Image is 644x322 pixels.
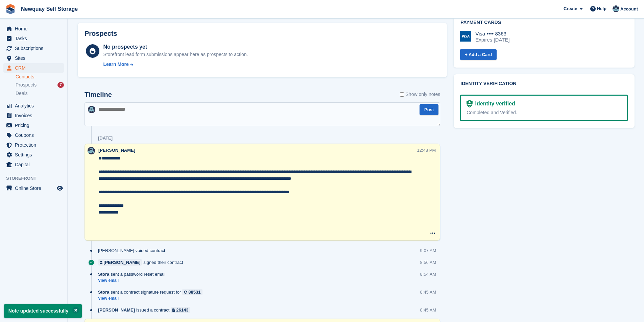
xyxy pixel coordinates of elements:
div: No prospects yet [103,43,248,51]
span: Home [15,24,55,33]
div: issued a contract [98,307,194,313]
div: sent a contract signature request for [98,289,206,295]
a: Newquay Self Storage [18,3,80,15]
div: [PERSON_NAME] voided contract [98,247,169,254]
a: 26143 [171,307,190,313]
a: Deals [16,90,64,97]
span: Deals [16,90,28,97]
div: Completed and Verified. [467,109,621,116]
a: menu [3,24,64,33]
a: View email [98,278,169,283]
a: menu [3,53,64,63]
a: menu [3,130,64,140]
a: [PERSON_NAME] [98,259,142,266]
div: [PERSON_NAME] [103,259,140,266]
span: Invoices [15,111,55,120]
span: Account [620,6,638,13]
h2: Payment cards [460,20,628,25]
span: Settings [15,150,55,159]
div: 8:54 AM [420,271,436,277]
a: menu [3,111,64,120]
a: Learn More [103,61,248,68]
h2: Identity verification [460,81,628,86]
span: Storefront [6,175,67,182]
span: Pricing [15,121,55,130]
a: Prospects 7 [16,81,64,89]
label: Show only notes [400,91,440,98]
div: Storefront lead form submissions appear here as prospects to action. [103,51,248,58]
span: [PERSON_NAME] [98,148,135,153]
div: Visa •••• 8363 [475,31,509,37]
span: Prospects [16,82,37,88]
div: Identity verified [473,100,515,108]
span: Create [564,5,577,12]
a: View email [98,296,206,301]
div: 8:56 AM [420,259,436,266]
span: Online Store [15,183,55,193]
span: Analytics [15,101,55,110]
span: Tasks [15,34,55,43]
div: Learn More [103,61,128,68]
span: Stora [98,271,109,277]
h2: Timeline [85,91,112,99]
a: menu [3,150,64,159]
input: Show only notes [400,91,404,98]
a: + Add a Card [460,49,497,60]
a: Contacts [16,74,64,80]
div: [DATE] [98,135,113,141]
a: menu [3,183,64,193]
a: 88531 [182,289,202,295]
img: Colette Pearce [88,106,95,113]
img: Colette Pearce [88,147,95,154]
img: Identity Verification Ready [467,100,472,107]
span: CRM [15,63,55,73]
span: Capital [15,160,55,169]
a: menu [3,34,64,43]
div: 26143 [176,307,188,313]
a: Preview store [56,184,64,192]
a: menu [3,160,64,169]
span: Stora [98,289,109,295]
div: 7 [57,82,64,88]
div: 8:45 AM [420,289,436,295]
div: signed their contract [98,259,186,266]
span: Help [597,5,606,12]
img: stora-icon-8386f47178a22dfd0bd8f6a31ec36ba5ce8667c1dd55bd0f319d3a0aa187defe.svg [5,4,16,14]
img: Visa Logo [460,31,471,42]
img: Colette Pearce [613,5,619,12]
a: menu [3,140,64,150]
span: Subscriptions [15,44,55,53]
p: Note updated successfully [4,304,82,318]
span: Protection [15,140,55,150]
div: sent a password reset email [98,271,169,277]
div: Expires [DATE] [475,37,509,43]
div: 8:45 AM [420,307,436,313]
div: 12:48 PM [417,147,436,153]
span: Coupons [15,130,55,140]
button: Post [420,104,438,115]
a: menu [3,101,64,110]
a: menu [3,44,64,53]
a: menu [3,63,64,73]
div: 9:07 AM [420,247,436,254]
h2: Prospects [85,30,117,38]
span: Sites [15,53,55,63]
div: 88531 [188,289,200,295]
span: [PERSON_NAME] [98,307,135,313]
a: menu [3,121,64,130]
